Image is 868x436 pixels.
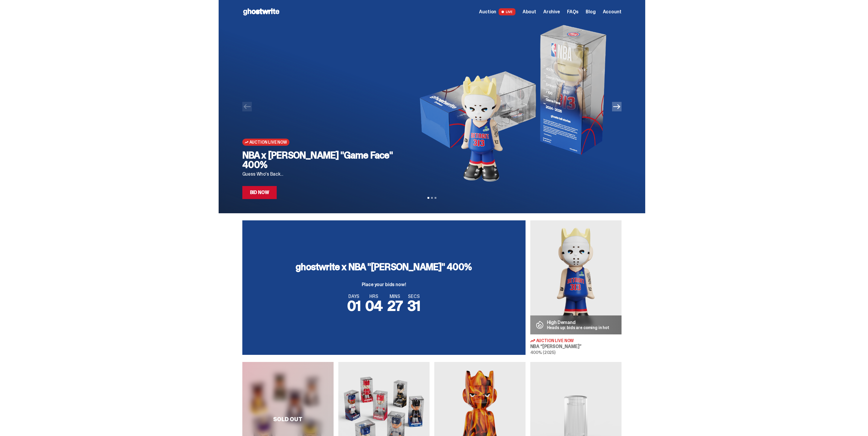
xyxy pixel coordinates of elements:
a: Blog [586,9,595,14]
a: Account [603,9,622,14]
span: 400% (2025) [530,350,555,355]
span: MINS [387,294,403,299]
span: LIVE [499,8,515,15]
p: Guess Who's Back... [242,172,400,177]
span: SECS [407,294,421,299]
span: 27 [387,296,403,315]
button: Next [612,102,622,111]
span: Auction [479,9,496,14]
button: View slide 3 [435,197,436,199]
span: Auction Live Now [249,140,287,145]
a: About [523,9,536,14]
p: Heads up: bids are coming in hot [547,326,610,330]
img: NBA x Eminem "Game Face" 400% [410,24,612,184]
button: View slide 2 [431,197,433,199]
img: Eminem [530,220,622,334]
span: DAYS [347,294,361,299]
span: Auction Live Now [536,339,574,343]
span: 31 [407,296,421,315]
p: High Demand [547,320,610,325]
span: HRS [365,294,382,299]
button: View slide 1 [427,197,429,199]
h2: NBA x [PERSON_NAME] "Game Face" 400% [242,150,400,169]
a: Eminem High Demand Heads up: bids are coming in hot Auction Live Now [530,220,622,355]
a: FAQs [567,9,579,14]
span: 04 [365,296,382,315]
button: Previous [242,102,252,111]
p: Place your bids now! [296,282,472,287]
h3: NBA “[PERSON_NAME]” [530,344,622,349]
a: Archive [543,9,560,14]
a: Bid Now [242,186,277,199]
h3: ghostwrite x NBA "[PERSON_NAME]" 400% [296,262,472,272]
a: Auction LIVE [479,8,515,15]
span: 01 [347,296,361,315]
